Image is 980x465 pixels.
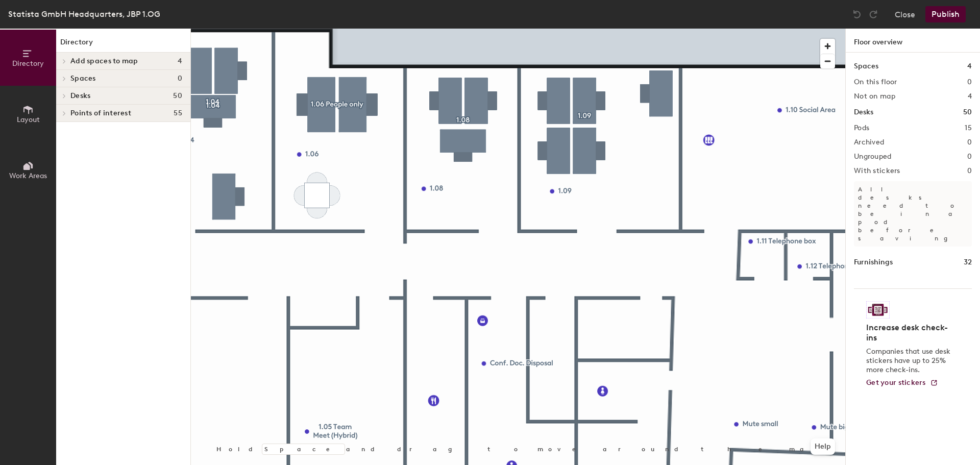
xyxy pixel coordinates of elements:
button: Help [811,438,835,455]
img: Undo [852,9,862,19]
h2: Ungrouped [854,153,892,161]
span: Work Areas [9,172,47,180]
div: Statista GmbH Headquarters, JBP 1.OG [8,8,160,20]
span: Add spaces to map [70,57,138,65]
h2: On this floor [854,78,897,86]
a: Get your stickers [866,379,938,387]
h2: 0 [967,78,972,86]
h1: Directory [56,37,190,53]
h1: Desks [854,107,873,118]
img: Redo [868,9,878,19]
p: Companies that use desk stickers have up to 25% more check-ins. [866,347,953,375]
img: Sticker logo [866,301,890,319]
h2: Archived [854,138,884,146]
h2: With stickers [854,167,900,175]
h2: 4 [968,92,972,101]
button: Close [895,6,915,22]
h2: 0 [967,167,972,175]
p: All desks need to be in a pod before saving [854,181,972,247]
span: 4 [178,57,182,65]
h2: 0 [967,138,972,146]
span: Spaces [70,75,96,83]
h1: Floor overview [846,29,980,53]
h1: 32 [964,257,972,268]
h2: 15 [965,124,972,132]
h2: Not on map [854,92,895,101]
h1: 4 [967,61,972,72]
span: Layout [17,115,40,124]
h1: Furnishings [854,257,893,268]
span: 50 [173,92,182,100]
span: Directory [12,59,44,68]
span: Get your stickers [866,378,926,387]
span: 0 [178,75,182,83]
h2: 0 [967,153,972,161]
h1: Spaces [854,61,878,72]
button: Publish [925,6,966,22]
span: 55 [174,109,182,117]
h2: Pods [854,124,869,132]
span: Points of interest [70,109,131,117]
h1: 50 [963,107,972,118]
h4: Increase desk check-ins [866,323,953,343]
span: Desks [70,92,90,100]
